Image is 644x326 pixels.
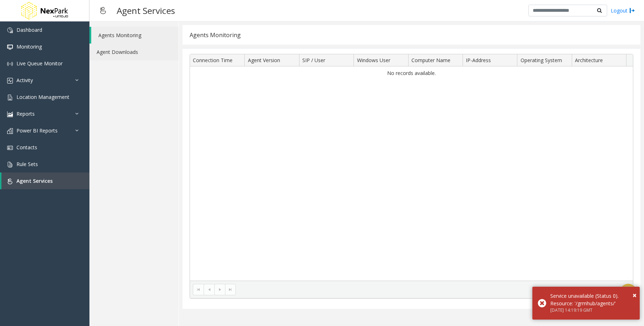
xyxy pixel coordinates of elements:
[248,57,280,64] span: Agent Version
[190,30,241,40] div: Agents Monitoring
[7,61,13,67] img: 'icon'
[16,60,63,67] span: Live Queue Monitor
[629,7,635,14] img: logout
[7,145,13,151] img: 'icon'
[16,94,69,100] span: Location Management
[113,2,179,19] h3: Agent Services
[357,57,390,64] span: Windows User
[16,26,42,33] span: Dashboard
[7,179,13,184] img: 'icon'
[611,7,635,14] a: Logout
[89,44,179,60] a: Agent Downloads
[7,128,13,134] img: 'icon'
[16,127,58,134] span: Power BI Reports
[550,307,634,314] div: [DATE] 14:19:19 GMT
[97,2,109,19] img: pageIcon
[190,54,633,281] div: Data table
[193,57,233,64] span: Connection Time
[7,78,13,84] img: 'icon'
[16,77,33,84] span: Activity
[16,161,38,167] span: Rule Sets
[7,162,13,167] img: 'icon'
[16,43,42,50] span: Monitoring
[16,144,37,151] span: Contacts
[633,290,636,300] span: ×
[7,27,13,33] img: 'icon'
[7,44,13,50] img: 'icon'
[521,57,562,64] span: Operating System
[7,95,13,100] img: 'icon'
[1,172,89,189] a: Agent Services
[7,111,13,117] img: 'icon'
[91,27,179,44] a: Agents Monitoring
[411,57,450,64] span: Computer Name
[16,177,53,184] span: Agent Services
[190,66,633,80] td: No records available.
[550,292,634,307] div: Service unavailable (Status 0). Resource: '/grmhub/agents/'
[16,110,35,117] span: Reports
[466,57,491,64] span: IP-Address
[302,57,325,64] span: SIP / User
[575,57,603,64] span: Architecture
[633,290,636,301] button: Close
